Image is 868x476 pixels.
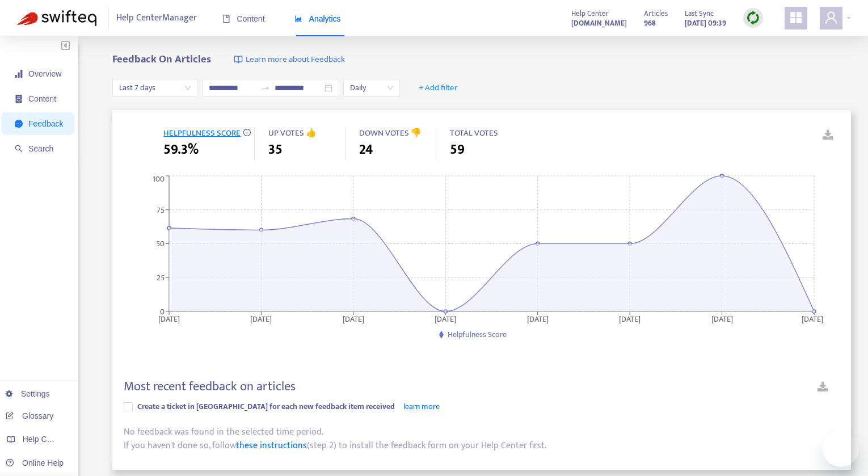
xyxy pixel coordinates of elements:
[350,79,393,96] span: Daily
[789,11,803,24] span: appstore
[160,305,165,318] tspan: 0
[153,172,165,186] tspan: 100
[448,328,507,341] span: Helpfulness Score
[234,53,345,66] a: Learn more about Feedback
[294,15,302,23] span: area-chart
[163,126,241,140] span: HELPFULNESS SCORE
[28,144,53,153] span: Search
[156,237,165,250] tspan: 50
[236,438,307,453] a: these instructions
[6,389,50,398] a: Settings
[119,79,191,96] span: Last 7 days
[23,435,69,444] span: Help Centers
[410,79,466,97] button: + Add filter
[268,140,283,160] span: 35
[6,411,53,420] a: Glossary
[261,83,270,92] span: to
[116,7,197,29] span: Help Center Manager
[28,94,56,103] span: Content
[403,400,440,413] a: learn more
[823,431,859,467] iframe: Button to launch messaging window, conversation in progress
[222,14,265,23] span: Content
[124,426,840,439] div: No feedback was found in the selected time period.
[246,53,345,66] span: Learn more about Feedback
[234,55,243,64] img: image-link
[685,17,726,30] strong: [DATE] 09:39
[527,312,549,325] tspan: [DATE]
[294,14,341,23] span: Analytics
[419,81,458,95] span: + Add filter
[124,439,840,453] div: If you haven't done so, follow (step 2) to install the feedback form on your Help Center first.
[124,379,296,394] h4: Most recent feedback on articles
[268,126,317,140] span: UP VOTES 👍
[711,312,733,325] tspan: [DATE]
[620,312,641,325] tspan: [DATE]
[15,95,23,103] span: container
[359,126,422,140] span: DOWN VOTES 👎
[6,458,64,467] a: Online Help
[157,203,165,216] tspan: 75
[685,7,714,20] span: Last Sync
[28,119,63,128] span: Feedback
[450,140,465,160] span: 59
[15,70,23,78] span: signal
[17,10,96,26] img: Swifteq
[261,83,270,92] span: swap-right
[343,312,364,325] tspan: [DATE]
[450,126,498,140] span: TOTAL VOTES
[137,400,395,413] span: Create a ticket in [GEOGRAPHIC_DATA] for each new feedback item received
[222,15,230,23] span: book
[112,50,211,68] b: Feedback On Articles
[571,17,627,30] strong: [DOMAIN_NAME]
[28,69,61,78] span: Overview
[15,120,23,128] span: message
[746,11,760,25] img: sync.dc5367851b00ba804db3.png
[571,16,627,30] a: [DOMAIN_NAME]
[644,7,668,20] span: Articles
[571,7,609,20] span: Help Center
[644,17,656,30] strong: 968
[824,11,838,24] span: user
[435,312,457,325] tspan: [DATE]
[158,312,180,325] tspan: [DATE]
[802,312,823,325] tspan: [DATE]
[157,271,165,284] tspan: 25
[15,145,23,153] span: search
[251,312,272,325] tspan: [DATE]
[359,140,373,160] span: 24
[163,140,199,160] span: 59.3%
